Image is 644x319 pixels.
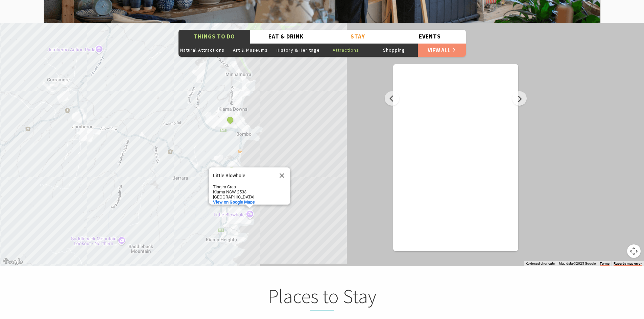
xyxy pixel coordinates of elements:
[322,30,394,44] button: Stay
[213,189,274,194] div: Kiama NSW 2533
[190,285,455,311] h2: Places to Stay
[226,115,235,124] button: See detail about Two Gulls Art Studio/Gallery
[226,43,274,57] button: Art & Museums
[209,167,290,205] div: Little Blowhole
[322,43,370,57] button: Attractions
[274,167,290,184] button: Close
[418,43,466,57] a: View All
[213,200,255,205] a: View on Google Maps
[600,262,610,266] a: Terms (opens in new tab)
[250,30,322,44] button: Eat & Drink
[2,257,24,266] a: Open this area in Google Maps (opens a new window)
[394,30,466,44] button: Events
[213,184,274,189] div: Tingira Cres
[385,91,399,106] button: Previous
[2,257,24,266] img: Google
[213,194,274,200] div: [GEOGRAPHIC_DATA]
[627,244,641,258] button: Map camera controls
[614,262,642,266] a: Report a map error
[274,43,322,57] button: History & Heritage
[370,43,418,57] button: Shopping
[512,91,527,106] button: Next
[213,173,274,178] div: Little Blowhole
[178,43,226,57] button: Natural Attractions
[559,262,596,265] span: Map data ©2025 Google
[526,261,555,266] button: Keyboard shortcuts
[178,30,251,44] button: Things To Do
